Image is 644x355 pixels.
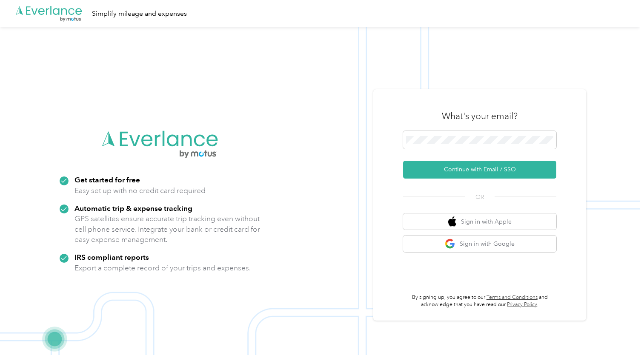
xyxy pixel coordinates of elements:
[445,239,455,249] img: google logo
[74,213,260,245] p: GPS satellites ensure accurate trip tracking even without cell phone service. Integrate your bank...
[92,9,187,19] div: Simplify mileage and expenses
[448,216,457,227] img: apple logo
[74,263,251,273] p: Export a complete record of your trips and expenses.
[74,175,140,184] strong: Get started for free
[487,294,538,301] a: Terms and Conditions
[403,236,556,252] button: google logoSign in with Google
[442,110,518,122] h3: What's your email?
[74,185,206,196] p: Easy set up with no credit card required
[403,294,556,309] p: By signing up, you agree to our and acknowledge that you have read our .
[507,301,537,308] a: Privacy Policy
[403,213,556,230] button: apple logoSign in with Apple
[74,204,192,213] strong: Automatic trip & expense tracking
[403,161,556,179] button: Continue with Email / SSO
[465,193,495,202] span: OR
[74,253,149,261] strong: IRS compliant reports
